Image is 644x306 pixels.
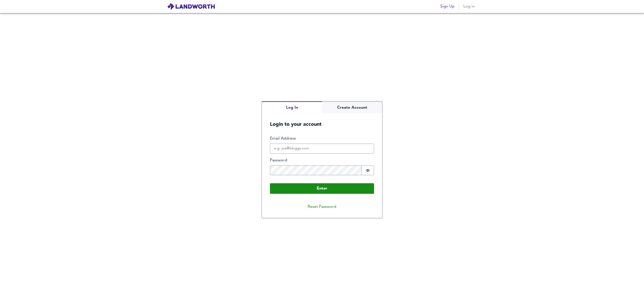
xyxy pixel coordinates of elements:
span: Sign Up [440,3,455,10]
button: Log in [461,2,477,12]
button: Reset Password [304,202,340,212]
span: Log in [463,3,475,10]
button: Sign Up [438,2,457,12]
label: Email Address [270,136,374,142]
button: Create Account [322,101,382,114]
button: Show password [361,165,374,175]
button: Log In [262,101,322,114]
img: logo [167,3,215,10]
label: Password [270,158,374,163]
input: e.g. joe@bloggs.com [270,144,374,154]
h5: Login to your account [262,113,382,128]
button: Enter [270,183,374,194]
